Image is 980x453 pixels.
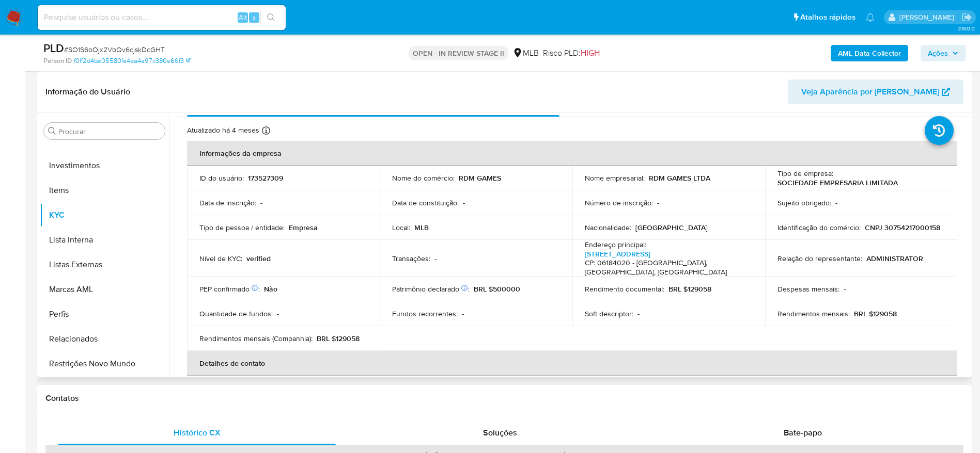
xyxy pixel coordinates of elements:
[844,284,846,294] p: -
[899,12,958,22] p: lucas.santiago@mercadolivre.com
[784,427,822,439] span: Bate-papo
[801,79,939,104] span: Veja Aparência por [PERSON_NAME]
[474,284,520,294] p: BRL $500000
[835,198,837,207] p: -
[866,13,875,22] a: Notificações
[289,223,318,232] p: Empresa
[187,141,957,166] th: Informações da empresa
[74,56,191,66] a: f0ff2d4be05580fa4ea4a97c380e66f3
[581,47,600,59] span: HIGH
[777,254,862,263] p: Relação do representante :
[777,309,850,318] p: Rendimentos mensais :
[961,12,972,23] a: Sair
[585,240,646,249] p: Endereço principal :
[58,127,161,136] input: Procurar
[585,284,664,294] p: Rendimento documental :
[512,47,539,59] div: MLB
[777,284,839,294] p: Despesas mensais :
[392,173,455,183] p: Nome do comércio :
[777,178,898,187] p: SOCIEDADE EMPRESARIA LIMITADA
[585,258,749,277] h4: CP: 06184020 - [GEOGRAPHIC_DATA], [GEOGRAPHIC_DATA], [GEOGRAPHIC_DATA]
[409,46,508,60] p: OPEN - IN REVIEW STAGE II
[40,351,169,376] button: Restrições Novo Mundo
[928,45,948,61] span: Ações
[40,302,169,327] button: Perfis
[788,79,963,104] button: Veja Aparência por [PERSON_NAME]
[585,223,631,232] p: Nacionalidade :
[392,254,430,263] p: Transações :
[199,309,273,318] p: Quantidade de fundos :
[260,10,282,25] button: search-icon
[45,87,130,97] h1: Informação do Usuário
[174,427,221,439] span: Histórico CX
[260,198,262,207] p: -
[585,249,650,259] a: [STREET_ADDRESS]
[239,12,247,22] span: Alt
[199,173,244,183] p: ID do usuário :
[187,125,259,135] p: Atualizado há 4 meses
[40,153,169,178] button: Investimentos
[40,252,169,277] button: Listas Externas
[40,277,169,302] button: Marcas AML
[831,45,908,61] button: AML Data Collector
[392,223,410,232] p: Local :
[187,351,957,376] th: Detalhes de contato
[264,284,277,294] p: Não
[246,254,271,263] p: verified
[463,198,465,207] p: -
[777,169,833,178] p: Tipo de empresa :
[668,284,711,294] p: BRL $129058
[838,45,901,61] b: AML Data Collector
[199,198,256,207] p: Data de inscrição :
[657,198,659,207] p: -
[434,254,437,263] p: -
[649,173,710,183] p: RDM GAMES LTDA
[40,228,169,252] button: Lista Interna
[248,173,283,183] p: 173527309
[40,178,169,203] button: Items
[199,334,313,343] p: Rendimentos mensais (Companhia) :
[462,309,464,318] p: -
[45,393,963,403] h1: Contatos
[199,284,260,294] p: PEP confirmado :
[585,173,645,183] p: Nome empresarial :
[921,45,966,61] button: Ações
[253,12,256,22] span: s
[38,11,286,24] input: Pesquise usuários ou casos...
[865,223,940,232] p: CNPJ 30754217000158
[866,254,923,263] p: ADMINISTRATOR
[635,223,708,232] p: [GEOGRAPHIC_DATA]
[585,309,633,318] p: Soft descriptor :
[43,56,72,66] b: Person ID
[48,127,56,135] button: Procurar
[637,309,640,318] p: -
[40,203,169,228] button: KYC
[317,334,360,343] p: BRL $129058
[199,254,242,263] p: Nível de KYC :
[43,40,64,56] b: PLD
[543,47,600,59] span: Risco PLD:
[958,24,975,33] span: 3.160.0
[64,44,165,55] span: # SO1S6oOjx2VbQv6cjskDcGHT
[459,173,501,183] p: RDM GAMES
[40,327,169,351] button: Relacionados
[777,223,861,232] p: Identificação do comércio :
[483,427,517,439] span: Soluções
[854,309,897,318] p: BRL $129058
[414,223,429,232] p: MLB
[585,198,653,207] p: Número de inscrição :
[777,198,831,207] p: Sujeito obrigado :
[392,309,458,318] p: Fundos recorrentes :
[800,12,855,23] span: Atalhos rápidos
[392,284,470,294] p: Patrimônio declarado :
[199,223,285,232] p: Tipo de pessoa / entidade :
[392,198,459,207] p: Data de constituição :
[277,309,279,318] p: -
